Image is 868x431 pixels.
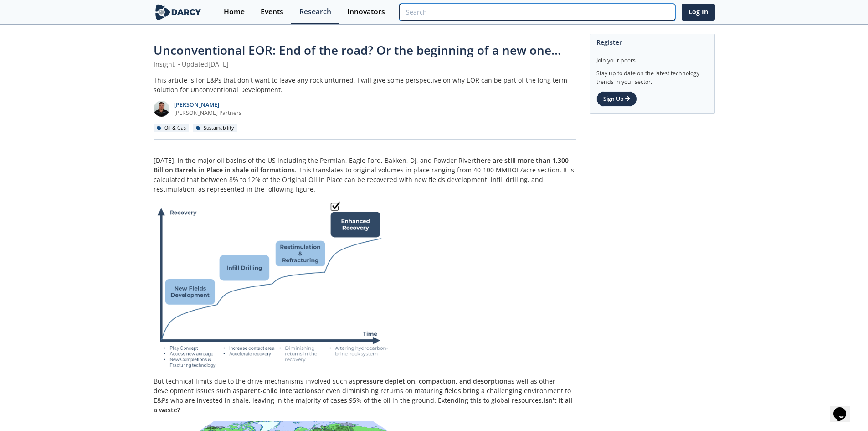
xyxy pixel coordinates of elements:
[176,60,182,68] span: •
[596,65,708,86] div: Stay up to date on the latest technology trends in your sector.
[299,8,331,16] div: Research
[154,59,576,69] div: Insight Updated [DATE]
[596,34,708,50] div: Register
[261,8,283,16] div: Events
[240,386,318,395] strong: parent-child interactions
[154,75,576,94] div: This article is for E&Ps that don't want to leave any rock unturned, I will give some perspective...
[830,395,859,422] iframe: chat widget
[682,4,715,21] a: Log In
[154,396,572,414] strong: isn't it all a waste?
[154,156,576,194] p: [DATE], in the major oil basins of the US including the Permian, Eagle Ford, Bakken, DJ, and Powd...
[174,109,241,117] p: [PERSON_NAME] Partners
[154,200,394,370] img: Recovery Framework
[596,50,708,65] div: Join your peers
[154,156,569,174] strong: there are still more than 1,300 Billion Barrels in Place in shale oil formations
[399,4,675,21] input: Advanced Search
[596,91,637,107] a: Sign Up
[154,124,190,132] div: Oil & Gas
[154,376,576,415] p: But technical limits due to the drive mechanisms involved such as as well as other development is...
[224,8,245,16] div: Home
[154,4,203,20] img: logo-wide.svg
[154,42,561,58] span: Unconventional EOR: End of the road? Or the beginning of a new one...
[347,8,385,16] div: Innovators
[193,124,237,132] div: Sustainability
[174,101,241,109] p: [PERSON_NAME]
[356,377,508,385] strong: pressure depletion, compaction, and desorption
